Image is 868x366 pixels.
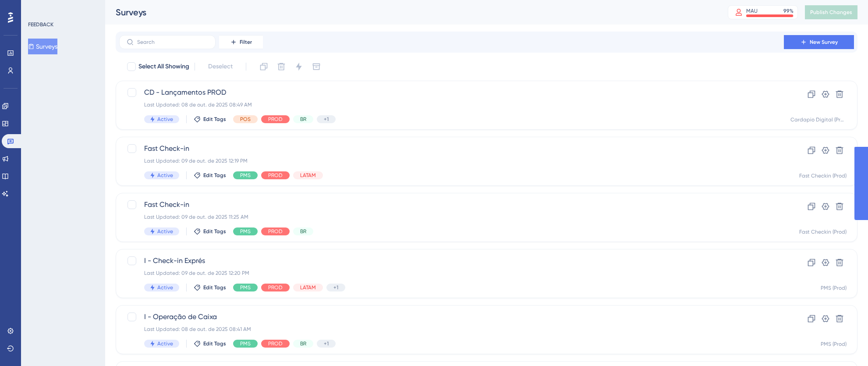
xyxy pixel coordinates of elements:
span: New Survey [810,39,838,46]
span: Active [157,172,173,179]
button: Publish Changes [805,5,857,19]
span: PROD [268,172,283,179]
button: Deselect [200,59,241,75]
span: Active [157,228,173,235]
span: +1 [324,116,329,123]
div: Last Updated: 09 de out. de 2025 12:20 PM [144,270,759,277]
span: CD - Lançamentos PROD [144,87,759,98]
iframe: UserGuiding AI Assistant Launcher [831,331,857,358]
span: PMS [240,284,251,291]
div: Cardapio Digital (Prod) [790,116,847,123]
button: Edit Tags [194,116,226,123]
div: Last Updated: 08 de out. de 2025 08:49 AM [144,101,759,108]
button: New Survey [784,35,854,49]
span: +1 [324,340,329,347]
div: 99 % [783,7,794,14]
button: Surveys [28,39,57,54]
span: Edit Tags [203,172,226,179]
span: I - Operação de Caixa [144,312,759,322]
span: LATAM [300,172,316,179]
input: Search [137,39,208,45]
span: I - Check-in Exprés [144,256,759,266]
span: Edit Tags [203,284,226,291]
span: PROD [268,228,283,235]
button: Edit Tags [194,228,226,235]
span: Edit Tags [203,340,226,347]
div: Surveys [116,6,706,18]
span: PROD [268,116,283,123]
span: BR [300,116,306,123]
span: Publish Changes [810,9,852,16]
span: Edit Tags [203,116,226,123]
span: PMS [240,172,251,179]
span: Active [157,284,173,291]
span: Active [157,340,173,347]
span: Fast Check-in [144,199,759,210]
span: PROD [268,284,283,291]
span: BR [300,340,306,347]
span: LATAM [300,284,316,291]
button: Edit Tags [194,284,226,291]
div: Fast Checkin (Prod) [799,228,847,235]
span: +1 [333,284,338,291]
div: Last Updated: 09 de out. de 2025 11:25 AM [144,213,759,220]
button: Edit Tags [194,340,226,347]
span: PROD [268,340,283,347]
span: Select All Showing [138,61,189,72]
span: POS [240,116,251,123]
span: Fast Check-in [144,143,759,154]
div: PMS (Prod) [821,341,847,348]
div: Last Updated: 09 de out. de 2025 12:19 PM [144,157,759,164]
span: Filter [240,39,252,46]
div: Last Updated: 08 de out. de 2025 08:41 AM [144,326,759,333]
span: Edit Tags [203,228,226,235]
div: MAU [746,7,758,14]
button: Edit Tags [194,172,226,179]
div: PMS (Prod) [821,284,847,291]
span: PMS [240,340,251,347]
span: Active [157,116,173,123]
button: Filter [219,35,263,49]
div: Fast Checkin (Prod) [799,172,847,179]
span: Deselect [208,61,233,72]
div: FEEDBACK [28,21,53,28]
span: BR [300,228,306,235]
span: PMS [240,228,251,235]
